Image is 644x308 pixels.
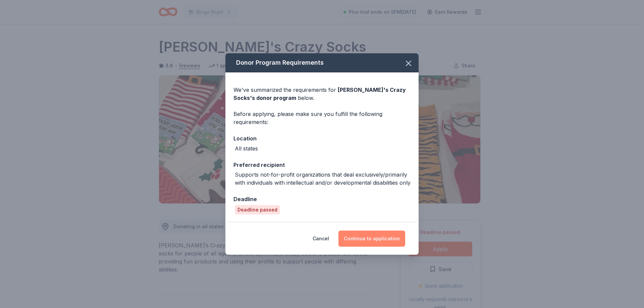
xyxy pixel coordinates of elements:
[313,231,329,247] button: Cancel
[235,171,411,187] div: Supports not-for-profit organizations that deal exclusively/primarily with individuals with intel...
[233,86,411,102] div: We've summarized the requirements for below.
[225,53,419,72] div: Donor Program Requirements
[235,144,258,152] div: All states
[233,195,411,203] div: Deadline
[233,134,411,143] div: Location
[233,110,411,126] div: Before applying, please make sure you fulfill the following requirements:
[338,231,405,247] button: Continue to application
[233,161,411,169] div: Preferred recipient
[235,205,280,214] div: Deadline passed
